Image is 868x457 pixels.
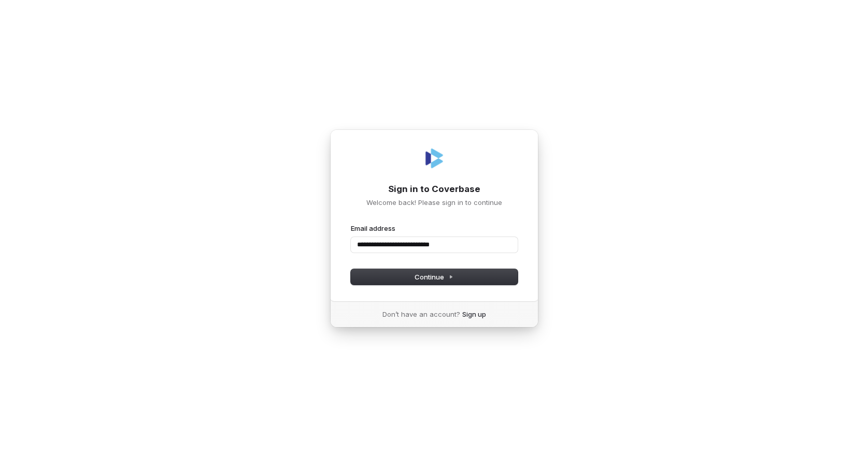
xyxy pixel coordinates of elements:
[351,224,395,233] label: Email address
[415,272,453,282] span: Continue
[351,269,518,285] button: Continue
[351,198,518,207] p: Welcome back! Please sign in to continue
[462,309,486,319] a: Sign up
[422,146,447,171] img: Coverbase
[351,183,518,196] h1: Sign in to Coverbase
[382,309,460,319] span: Don’t have an account?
